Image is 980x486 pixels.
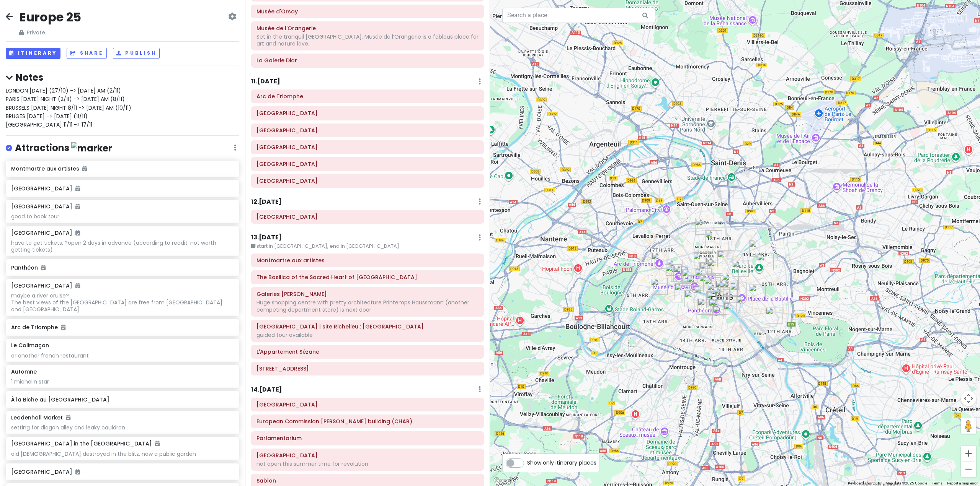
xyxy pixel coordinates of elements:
[502,8,655,23] input: Search a place
[256,452,479,459] h6: Royal Palace of Brussels
[256,477,479,484] h6: Sablon
[251,386,282,394] h6: 14 . [DATE]
[71,142,112,154] img: marker
[75,469,80,475] i: Added to itinerary
[256,460,479,467] div: not open this summer time for revolution
[66,415,70,420] i: Added to itinerary
[947,481,978,485] a: Report a map error
[697,298,714,315] div: Jardin du Luxembourg
[665,264,682,281] div: La Galerie Dior
[75,230,80,236] i: Added to itinerary
[961,462,976,477] button: Zoom out
[730,283,747,299] div: Place des Vosges
[75,186,80,191] i: Added to itinerary
[11,229,80,236] h6: [GEOGRAPHIC_DATA]
[651,278,668,295] div: Eiffel Tower
[11,468,234,475] h6: [GEOGRAPHIC_DATA]
[961,391,976,406] button: Map camera controls
[699,262,716,279] div: Bibliothèque nationale de France | site Richelieu : Bibliothèque de Recherche
[682,269,699,286] div: Musée de l'Orangerie
[712,306,729,322] div: Rue Mouffetard
[256,57,479,64] h6: La Galerie Dior
[251,234,282,242] h6: 13 . [DATE]
[715,280,732,297] div: BHV Marais
[82,166,87,171] i: Added to itinerary
[684,290,701,307] div: Le Bon Marché
[848,481,881,486] button: Keyboard shortcuts
[256,401,479,408] h6: Parc du Cinquantenaire
[687,275,704,292] div: Musée d'Orsay
[707,259,724,276] div: L'Appartement Sézane
[251,198,282,206] h6: 12 . [DATE]
[527,458,596,467] span: Show only itinerary places
[256,299,479,313] div: Huge shopping centre with pretty architecture Printemps Haussmann (another competing department s...
[681,266,697,283] div: Place de la Concorde
[256,274,479,281] h6: The Basilica of the Sacred Heart of Paris
[11,368,37,375] h6: Automne
[6,72,239,83] h4: Notes
[15,142,112,154] h4: Attractions
[666,259,683,276] div: Champs-Élysées
[256,435,479,442] h6: Parlamentarium
[757,254,774,270] div: Belleville
[749,284,766,301] div: Automne
[492,476,517,486] img: Google
[11,396,234,403] h6: À la Biche au [GEOGRAPHIC_DATA]
[11,282,80,289] h6: [GEOGRAPHIC_DATA]
[11,450,234,457] div: old [DEMOGRAPHIC_DATA] destroyed in the blitz, now a public garden
[256,93,479,100] h6: Arc de Triomphe
[41,265,46,270] i: Added to itinerary
[706,291,723,308] div: Musée de Cluny
[717,250,734,267] div: 12 Rue de Paradis
[256,323,479,330] h6: Bibliothèque nationale de France | site Richelieu : Bibliothèque de Recherche
[699,274,716,291] div: Louvre Museum
[6,48,60,59] button: Itinerary
[695,268,712,285] div: Rue Saint-Honoré
[256,177,479,184] h6: Rue Saint-Honoré
[11,378,234,385] div: 1 michelin star
[704,277,721,294] div: La Samaritaine
[736,296,753,312] div: À la Biche au Bois
[256,257,479,264] h6: Montmartre aux artistes
[492,476,517,486] a: Open this area in Google Maps (opens a new window)
[75,204,80,209] i: Added to itinerary
[113,48,160,59] button: Publish
[766,307,782,324] div: La Promenade Plantée
[11,440,160,447] h6: [GEOGRAPHIC_DATA] in the [GEOGRAPHIC_DATA]
[732,260,749,277] div: Canal Saint-Martin
[256,25,479,32] h6: Musée de l'Orangerie
[713,287,730,304] div: Notre-Dame Cathedral of Paris
[256,213,479,220] h6: Palace of Versailles
[695,218,712,235] div: Montmartre aux artistes
[251,242,484,250] small: start in [GEOGRAPHIC_DATA], end in [GEOGRAPHIC_DATA]
[75,283,80,288] i: Added to itinerary
[652,252,668,269] div: Arc de Triomphe
[11,424,234,431] div: setting for diagon alley and leaky cauldron
[11,213,234,220] div: good to book tour
[11,185,234,192] h6: [GEOGRAPHIC_DATA]
[256,291,479,297] h6: Galeries Lafayette Haussmann
[19,9,81,25] h2: Europe 25
[722,273,739,290] div: Le Marais
[707,283,724,300] div: Sainte-Chapelle
[11,264,234,271] h6: Panthéon
[722,279,738,296] div: Le Colimaçon
[710,298,727,315] div: Church of Saint-Étienne-du-Mont
[11,292,234,313] div: maybe a river cruise? The best views of the [GEOGRAPHIC_DATA] are free from [GEOGRAPHIC_DATA] and...
[694,286,711,302] div: Saint-Germain-des-Prés
[251,78,280,86] h6: 11 . [DATE]
[256,144,479,151] h6: Petit Palais
[11,342,49,349] h6: Le Colimaçon
[256,110,479,117] h6: Champs-Élysées
[11,414,70,421] h6: Leadenhall Market
[885,481,927,485] span: Map data ©2025 Google
[961,446,976,461] button: Zoom in
[706,257,722,274] div: 12 Rue d'Uzès
[11,352,234,359] div: or another french restaurant
[256,161,479,167] h6: Place de la Concorde
[256,418,479,425] h6: European Commission Charlemagne building (CHAR)
[673,265,690,282] div: Petit Palais
[675,283,691,300] div: Musée Rodin
[256,348,479,355] h6: L'Appartement Sézane
[19,28,81,37] span: Private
